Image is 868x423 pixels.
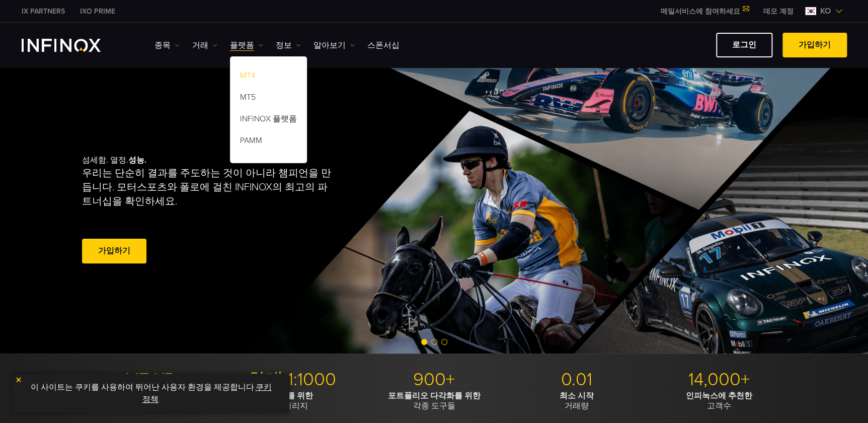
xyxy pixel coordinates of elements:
a: MT4 [230,66,307,88]
strong: 최소 시작 [560,391,594,401]
p: 각종 도구들 [367,391,502,411]
a: INFINOX 플랫폼 [230,110,307,131]
a: PAMM [230,131,307,153]
p: 고객수 [652,391,786,411]
span: Go to slide 1 [421,339,427,345]
p: 14,000+ [652,369,786,391]
p: 레버리지 [224,391,359,411]
p: MT4/5 [82,369,217,391]
strong: 포트폴리오 다각화를 위한 [388,391,481,401]
a: 플랫폼 [230,39,263,51]
span: Go to slide 2 [431,339,437,345]
a: 정보 [276,39,301,51]
a: INFINOX [72,6,123,17]
a: 종목 [154,39,180,51]
a: 가입하기 [82,239,146,263]
p: 0.01 [509,369,644,391]
strong: 거래를 위한 [271,391,313,401]
a: 알아보기 [313,39,355,51]
strong: 성능. [128,155,146,165]
span: ko [816,5,835,17]
p: 900+ [367,369,502,391]
a: 가입하기 [782,33,847,57]
a: MT5 [230,88,307,110]
a: 메일서비스에 참여하세요 [653,7,756,16]
p: 우리는 단순히 결과를 주도하는 것이 아니라 챔피언을 만듭니다. 모터스포츠와 폴로에 걸친 INFINOX의 최고의 파트너십을 확인하세요. [82,166,336,208]
img: yellow close icon [15,376,22,383]
div: 섬세함. 열정. [82,139,399,282]
strong: 인피녹스에 추천한 [686,391,752,401]
a: INFINOX [14,6,72,17]
p: 거래량 [509,391,644,411]
p: 이 사이트는 쿠키를 사용하여 뛰어난 사용자 환경을 제공합니다. . [18,379,284,408]
a: INFINOX Logo [22,39,124,52]
p: 최대 1:1000 [224,369,359,391]
span: Go to slide 3 [441,339,447,345]
a: 거래 [192,39,217,51]
a: 스폰서십 [367,39,400,51]
a: 로그인 [716,33,772,57]
a: INFINOX MENU [756,6,801,17]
